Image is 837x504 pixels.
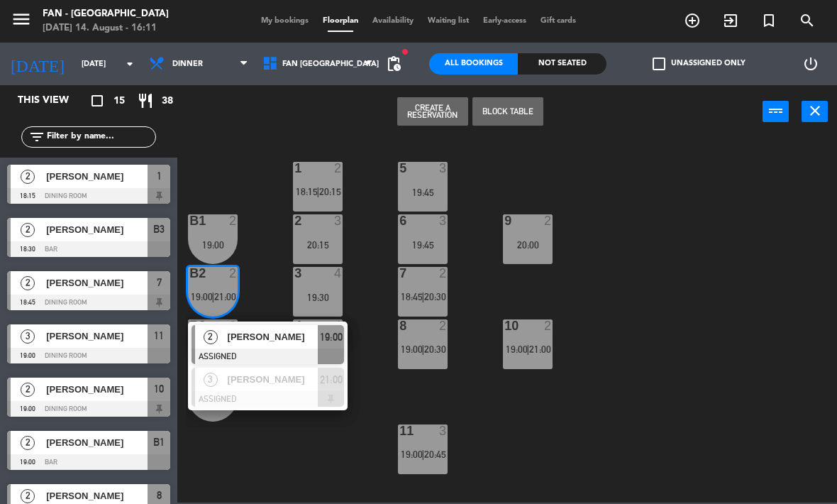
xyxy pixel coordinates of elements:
[172,60,203,69] span: Dinner
[294,319,295,332] div: 4
[294,162,295,175] div: 1
[153,221,165,238] span: B3
[45,129,155,145] input: Filter by name...
[684,12,701,29] i: add_circle_outline
[722,12,739,29] i: exit_to_app
[11,9,32,30] i: menu
[211,291,214,302] span: |
[750,9,788,33] span: Special reservation
[296,186,318,197] span: 18:15
[544,319,553,332] div: 2
[439,214,448,227] div: 3
[401,449,423,460] span: 19:00
[439,319,448,332] div: 2
[11,9,32,35] button: menu
[421,449,424,460] span: |
[421,17,476,25] span: Waiting list
[254,17,316,25] span: My bookings
[7,92,102,109] div: This view
[204,330,218,344] span: 2
[293,240,343,250] div: 20:15
[46,435,148,450] span: [PERSON_NAME]
[294,214,295,227] div: 2
[334,162,343,175] div: 2
[334,319,343,332] div: 4
[204,373,218,387] span: 3
[214,291,236,302] span: 21:00
[320,329,343,346] span: 19:00
[385,55,402,72] span: pending_actions
[21,383,35,397] span: 2
[401,48,409,56] span: fiber_manual_record
[189,267,190,280] div: B2
[711,9,750,33] span: WALK IN
[316,17,365,25] span: Floorplan
[806,102,824,119] i: close
[401,344,423,355] span: 19:00
[89,92,106,109] i: crop_square
[504,319,505,332] div: 10
[189,319,190,332] div: B3
[21,223,35,237] span: 2
[21,170,35,184] span: 2
[153,434,165,451] span: B1
[334,267,343,280] div: 4
[229,319,238,332] div: 2
[189,214,190,227] div: B1
[439,162,448,175] div: 3
[229,267,238,280] div: 2
[399,162,400,175] div: 5
[533,17,583,25] span: Gift cards
[46,488,148,503] span: [PERSON_NAME]
[28,128,45,146] i: filter_list
[439,424,448,437] div: 3
[653,57,745,70] label: Unassigned only
[526,344,529,355] span: |
[398,187,448,197] div: 19:45
[544,214,553,227] div: 2
[529,344,551,355] span: 21:00
[21,436,35,450] span: 2
[365,17,421,25] span: Availability
[316,186,319,197] span: |
[121,55,138,72] i: arrow_drop_down
[157,168,162,185] span: 1
[424,344,446,355] span: 20:30
[229,214,238,227] div: 2
[157,274,162,291] span: 7
[802,101,828,122] button: close
[46,382,148,397] span: [PERSON_NAME]
[399,319,400,332] div: 8
[476,17,533,25] span: Early-access
[113,93,125,109] span: 15
[506,344,528,355] span: 19:00
[282,60,379,69] span: Fan [GEOGRAPHIC_DATA]
[799,12,816,29] i: search
[653,57,665,70] span: check_box_outline_blank
[154,380,164,398] span: 10
[802,55,819,72] i: power_settings_new
[154,327,164,344] span: 11
[21,329,35,344] span: 3
[397,97,468,126] button: Create a Reservation
[46,169,148,184] span: [PERSON_NAME]
[472,97,543,126] button: Block Table
[503,240,553,250] div: 20:00
[46,222,148,237] span: [PERSON_NAME]
[401,291,423,302] span: 18:45
[334,214,343,227] div: 3
[421,344,424,355] span: |
[43,21,169,35] div: [DATE] 14. August - 16:11
[767,102,785,119] i: power_input
[293,292,343,302] div: 19:30
[763,101,789,122] button: power_input
[429,53,518,75] div: All Bookings
[191,291,213,302] span: 19:00
[399,424,400,437] div: 11
[504,214,505,227] div: 9
[21,489,35,503] span: 2
[46,275,148,290] span: [PERSON_NAME]
[439,267,448,280] div: 2
[320,371,343,388] span: 21:00
[760,12,777,29] i: turned_in_not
